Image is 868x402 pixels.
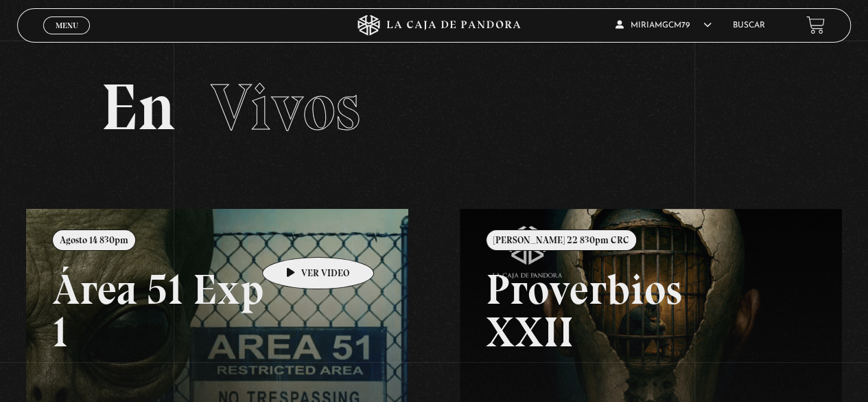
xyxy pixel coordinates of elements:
span: Cerrar [51,32,83,42]
span: Menu [56,21,78,30]
span: Vivos [211,68,360,146]
a: Buscar [733,21,765,30]
span: miriamgcm79 [615,21,712,30]
a: View your shopping cart [806,16,825,34]
h2: En [101,75,768,140]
